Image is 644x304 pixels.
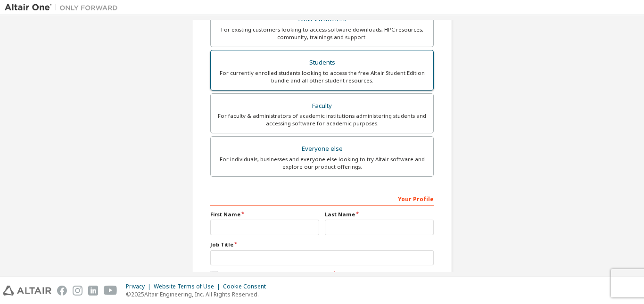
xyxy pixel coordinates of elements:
label: First Name [210,211,319,218]
div: For existing customers looking to access software downloads, HPC resources, community, trainings ... [216,26,428,41]
div: Your Profile [210,191,434,206]
div: Cookie Consent [223,283,272,290]
div: Website Terms of Use [154,283,223,290]
div: For faculty & administrators of academic institutions administering students and accessing softwa... [216,112,428,127]
img: altair_logo.svg [3,286,51,296]
img: facebook.svg [57,286,67,296]
div: Privacy [126,283,154,290]
label: I accept the [210,271,331,279]
div: Students [216,56,428,69]
img: youtube.svg [104,286,117,296]
label: Job Title [210,241,434,248]
p: © 2025 Altair Engineering, Inc. All Rights Reserved. [126,290,272,298]
label: Last Name [325,211,434,218]
div: For currently enrolled students looking to access the free Altair Student Edition bundle and all ... [216,69,428,84]
a: End-User License Agreement [253,271,331,279]
div: For individuals, businesses and everyone else looking to try Altair software and explore our prod... [216,156,428,171]
img: Altair One [5,3,123,12]
div: Everyone else [216,142,428,156]
img: linkedin.svg [88,286,98,296]
div: Faculty [216,99,428,113]
img: instagram.svg [73,286,83,296]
